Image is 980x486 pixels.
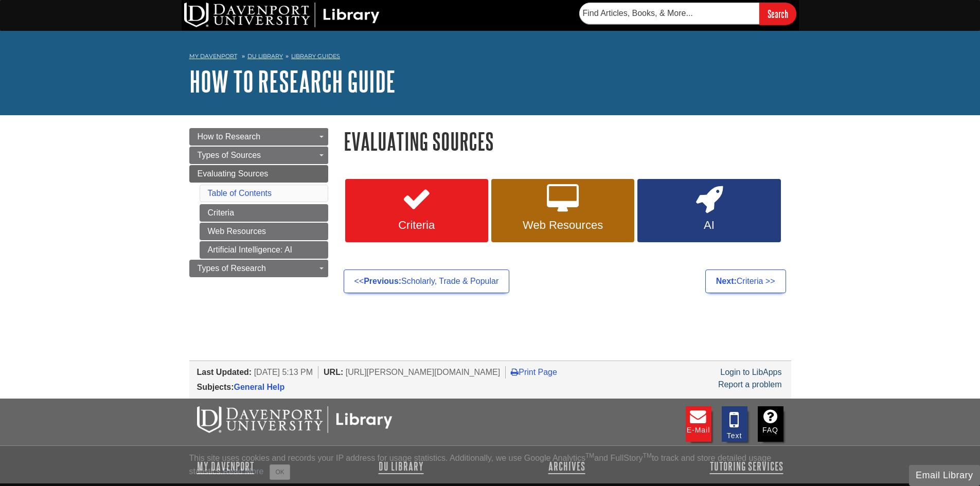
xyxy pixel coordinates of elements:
a: Evaluating Sources [189,165,328,183]
a: Artificial Intelligence: AI [200,241,328,259]
a: Text [722,406,747,442]
a: Print Page [511,368,557,376]
a: Login to LibApps [720,368,781,376]
span: Types of Sources [198,151,261,159]
input: Search [759,3,796,25]
img: DU Libraries [197,406,393,433]
span: [URL][PERSON_NAME][DOMAIN_NAME] [346,368,501,376]
span: Types of Research [198,264,266,273]
a: Criteria [345,179,488,243]
input: Find Articles, Books, & More... [579,3,759,24]
span: Subjects: [197,383,234,391]
span: Criteria [353,219,480,232]
sup: TM [585,452,594,459]
span: Web Resources [499,219,627,232]
strong: Next: [716,277,737,285]
a: Web Resources [200,223,328,240]
strong: Previous: [364,277,401,285]
div: This site uses cookies and records your IP address for usage statistics. Additionally, we use Goo... [189,452,791,480]
span: Evaluating Sources [198,169,269,178]
a: Types of Sources [189,147,328,164]
i: Print Page [511,368,519,376]
a: <<Previous:Scholarly, Trade & Popular [344,269,510,293]
a: Report a problem [718,380,782,389]
button: Email Library [909,465,980,486]
nav: breadcrumb [189,49,791,66]
span: Last Updated: [197,368,252,376]
a: How to Research Guide [189,65,396,97]
a: General Help [234,383,285,391]
a: AI [637,179,780,243]
span: [DATE] 5:13 PM [254,368,313,376]
a: FAQ [758,406,783,442]
a: Criteria [200,204,328,222]
a: DU Library [247,52,283,60]
a: Library Guides [291,52,340,60]
span: How to Research [198,132,261,141]
sup: TM [643,452,652,459]
a: Read More [223,467,263,476]
a: Types of Research [189,260,328,277]
div: Guide Page Menu [189,128,328,277]
h1: Evaluating Sources [344,128,791,154]
a: Table of Contents [208,189,272,197]
img: DU Library [184,3,380,27]
button: Close [270,464,290,480]
a: E-mail [686,406,711,442]
span: AI [645,219,773,232]
a: My Davenport [189,52,237,61]
a: How to Research [189,128,328,146]
a: Next:Criteria >> [705,269,786,293]
a: Web Resources [491,179,634,243]
form: Searches DU Library's articles, books, and more [579,3,796,25]
span: URL: [324,368,343,376]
